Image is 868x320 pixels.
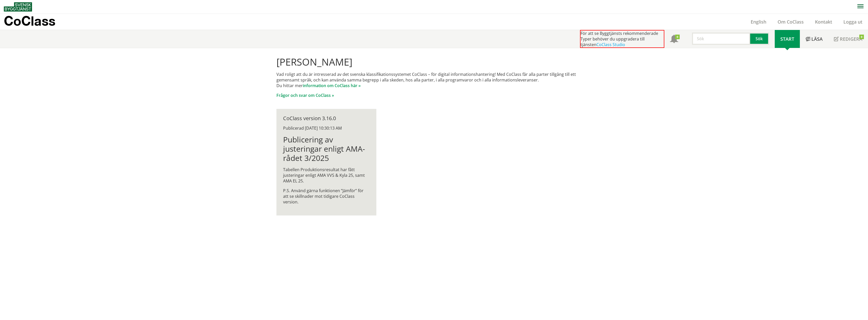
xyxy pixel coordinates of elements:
a: information om CoClass här » [303,83,361,88]
p: P.S. Använd gärna funktionen ”Jämför” för att se skillnader mot tidigare CoClass version. [283,188,369,205]
div: Publicerad [DATE] 10:30:13 AM [283,125,369,131]
button: Sök [750,33,769,45]
p: CoClass [4,18,55,24]
a: CoClass Studio [596,42,625,47]
span: Läsa [811,36,823,42]
a: Om CoClass [772,19,809,25]
div: CoClass version 3.16.0 [283,116,369,121]
span: Redigera [840,36,862,42]
input: Sök [692,33,750,45]
div: För att se Byggtjänsts rekommenderade Typer behöver du uppgradera till tjänsten [580,30,664,48]
a: CoClass [4,14,66,30]
a: English [745,19,772,25]
p: Tabellen Produktionsresultat har fått justeringar enligt AMA VVS & Kyla 25, samt AMA EL 25. [283,167,369,184]
a: Frågor och svar om CoClass » [276,92,334,98]
span: Notifikationer [670,35,678,44]
span: Start [780,36,794,42]
a: Redigera [828,30,868,48]
a: Logga ut [838,19,868,25]
h1: [PERSON_NAME] [276,56,591,67]
a: Läsa [800,30,828,48]
img: Svensk Byggtjänst [4,2,32,12]
h1: Publicering av justeringar enligt AMA-rådet 3/2025 [283,135,369,163]
a: Kontakt [809,19,838,25]
a: Start [775,30,800,48]
p: Vad roligt att du är intresserad av det svenska klassifikationssystemet CoClass – för digital inf... [276,71,591,88]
